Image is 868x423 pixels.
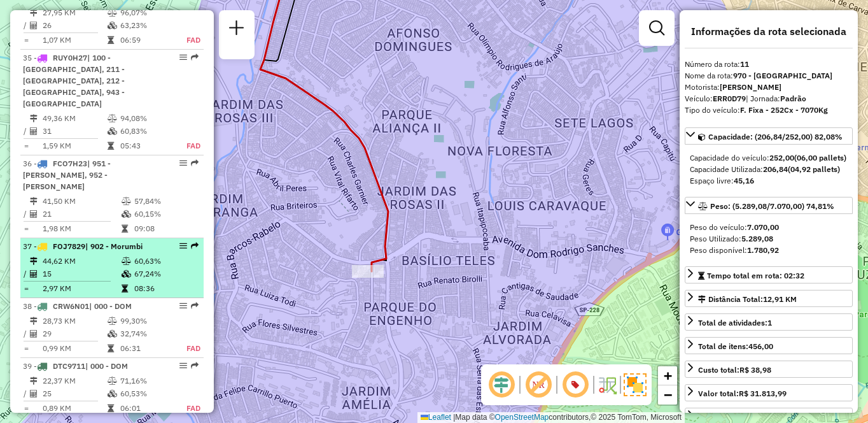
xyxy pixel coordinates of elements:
td: / [23,387,29,400]
i: % de utilização do peso [108,317,117,325]
td: 44,62 KM [42,255,121,268]
td: 99,30% [120,315,172,327]
td: / [23,125,29,138]
td: / [23,19,29,32]
i: Total de Atividades [30,127,38,135]
div: Tipo do veículo: [685,104,853,116]
div: Espaço livre: [690,175,848,187]
strong: 970 - [GEOGRAPHIC_DATA] [733,71,832,80]
a: Valor total:R$ 31.813,99 [685,384,853,401]
i: Tempo total em rota [108,142,114,150]
a: Total de itens:456,00 [685,337,853,354]
i: Total de Atividades [30,330,38,338]
i: Total de Atividades [30,22,38,29]
td: 25 [42,387,107,400]
a: Leaflet [421,413,451,422]
strong: R$ 31.813,99 [739,389,787,398]
div: Capacidade do veículo: [690,152,848,164]
i: Tempo total em rota [108,345,114,352]
td: 27,95 KM [42,6,107,19]
i: % de utilização da cubagem [122,210,131,218]
td: 49,36 KM [42,112,107,125]
span: | 000 - DOM [89,301,132,311]
span: RUY0H27 [53,53,87,62]
i: % de utilização do peso [108,9,117,17]
span: FOJ7829 [53,241,85,251]
div: Custo total: [698,364,771,376]
em: Rota exportada [191,242,199,250]
td: 60,63% [134,255,198,268]
strong: 206,84 [763,164,788,174]
div: Capacidade: (206,84/252,00) 82,08% [685,147,853,192]
td: 09:08 [134,222,198,235]
strong: (06,00 pallets) [794,153,846,162]
span: FCO7H23 [53,159,87,168]
td: 31 [42,125,107,138]
td: FAD [172,342,201,355]
span: Tempo total em rota: 02:32 [707,271,804,280]
i: % de utilização da cubagem [108,22,117,29]
span: DTC9711 [53,361,85,371]
span: CRW6N01 [53,301,89,311]
i: % de utilização da cubagem [108,390,117,398]
em: Opções [179,362,187,369]
img: Exibir/Ocultar setores [624,373,647,396]
img: Fluxo de ruas [597,375,617,395]
a: Custo total:R$ 38,98 [685,361,853,378]
strong: F. Fixa - 252Cx - 7070Kg [740,105,828,115]
a: Total de atividades:1 [685,313,853,331]
span: + [664,368,672,384]
i: Distância Total [30,257,38,265]
td: 71,16% [120,375,172,387]
i: Tempo total em rota [122,285,128,292]
i: % de utilização da cubagem [108,330,117,338]
span: Capacidade: (206,84/252,00) 82,08% [708,132,843,141]
div: Valor total: [698,388,787,399]
td: 60,15% [134,208,198,220]
span: 39 - [23,361,128,371]
a: Zoom out [658,385,677,405]
td: 32,74% [120,327,172,340]
td: 63,23% [120,19,172,32]
td: 06:01 [120,402,172,415]
div: Distância Total: [698,294,797,305]
strong: [PERSON_NAME] [720,82,781,92]
td: / [23,208,29,220]
td: 0,99 KM [42,342,107,355]
td: 21 [42,208,121,220]
a: Distância Total:12,91 KM [685,290,853,307]
td: 1,59 KM [42,140,107,152]
td: 15 [42,268,121,280]
div: Peso Utilizado: [690,233,848,245]
i: Tempo total em rota [108,36,114,44]
a: Tempo total em rota: 02:32 [685,266,853,283]
span: Total de atividades: [698,318,772,327]
i: Tempo total em rota [108,405,114,412]
a: Exibir filtros [644,15,669,41]
i: Distância Total [30,377,38,385]
i: % de utilização do peso [122,197,131,205]
i: Total de Atividades [30,390,38,398]
span: | 902 - Morumbi [85,241,143,251]
td: 26 [42,19,107,32]
em: Rota exportada [191,54,199,61]
strong: 1 [767,318,772,327]
strong: 456,00 [748,341,773,351]
td: / [23,327,29,340]
em: Rota exportada [191,159,199,167]
td: 1,98 KM [42,222,121,235]
div: Map data © contributors,© 2025 TomTom, Microsoft [417,412,685,423]
span: 12,91 KM [763,294,797,304]
i: % de utilização da cubagem [108,127,117,135]
td: 96,07% [120,6,172,19]
span: | [453,413,455,422]
td: = [23,282,29,295]
a: OpenStreetMap [495,413,549,422]
td: 06:59 [120,34,172,47]
i: % de utilização do peso [108,115,117,122]
i: Tempo total em rota [122,225,128,233]
em: Opções [179,302,187,310]
td: 0,89 KM [42,402,107,415]
span: Peso do veículo: [690,222,779,232]
td: = [23,342,29,355]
